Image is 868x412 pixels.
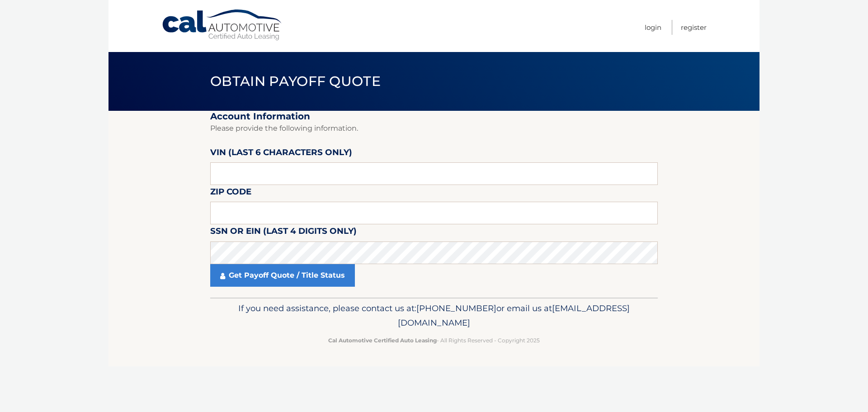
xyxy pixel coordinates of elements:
p: If you need assistance, please contact us at: or email us at [216,301,652,330]
p: Please provide the following information. [210,122,658,135]
label: VIN (last 6 characters only) [210,146,352,162]
span: [PHONE_NUMBER] [416,303,496,313]
a: Cal Automotive [161,9,283,41]
a: Get Payoff Quote / Title Status [210,264,355,287]
a: Login [645,20,661,35]
span: Obtain Payoff Quote [210,73,381,90]
a: Register [681,20,707,35]
strong: Cal Automotive Certified Auto Leasing [328,337,437,344]
label: SSN or EIN (last 4 digits only) [210,224,357,241]
h2: Account Information [210,111,658,122]
p: - All Rights Reserved - Copyright 2025 [216,336,652,345]
label: Zip Code [210,185,251,202]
